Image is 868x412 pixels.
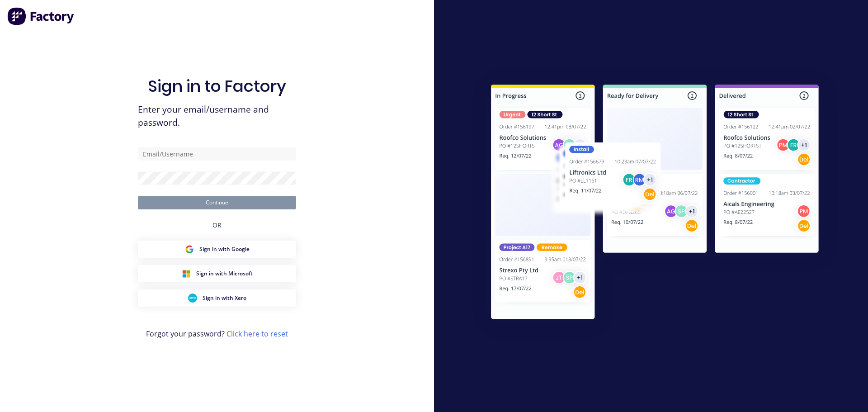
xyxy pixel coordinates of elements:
[185,245,194,254] img: Google Sign in
[212,209,222,241] div: OR
[203,294,246,302] span: Sign in with Xero
[182,269,191,278] img: Microsoft Sign in
[138,196,296,209] button: Continue
[138,147,296,161] input: Email/Username
[199,245,250,253] span: Sign in with Google
[196,270,253,278] span: Sign in with Microsoft
[138,103,296,129] span: Enter your email/username and password.
[226,329,288,339] a: Click here to reset
[138,265,296,282] button: Microsoft Sign inSign in with Microsoft
[148,76,286,96] h1: Sign in to Factory
[7,7,75,25] img: Factory
[138,241,296,258] button: Google Sign inSign in with Google
[188,294,197,303] img: Xero Sign in
[471,66,839,341] img: Sign in
[138,289,296,307] button: Xero Sign inSign in with Xero
[146,328,288,339] span: Forgot your password?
